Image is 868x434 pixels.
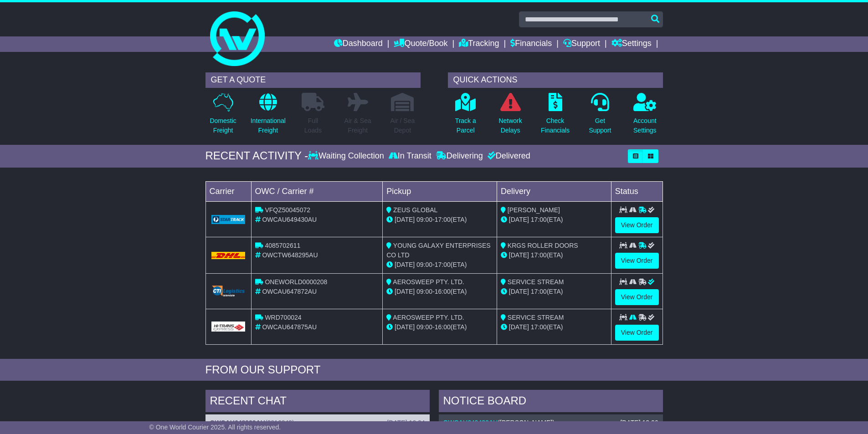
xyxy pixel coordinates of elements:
[620,419,658,427] div: [DATE] 13:26
[386,215,493,225] div: - (ETA)
[508,278,564,286] span: SERVICE STREAM
[210,419,425,427] div: ( )
[615,325,659,341] a: View Order
[395,216,415,223] span: [DATE]
[615,217,659,233] a: View Order
[531,251,547,259] span: 17:00
[395,288,415,295] span: [DATE]
[395,261,415,268] span: [DATE]
[205,149,308,163] div: RECENT ACTIVITY -
[443,419,498,426] a: OWCAU649430AU
[394,36,447,52] a: Quote/Book
[250,92,286,140] a: InternationalFreight
[588,92,611,140] a: GetSupport
[497,181,611,201] td: Delivery
[498,116,522,135] p: Network Delays
[205,363,663,377] div: FROM OUR SUPPORT
[262,251,318,259] span: OWCTW648295AU
[541,116,570,135] p: Check Financials
[386,242,490,259] span: YOUNG GALAXY ENTERPRISES CO LTD
[508,206,560,214] span: [PERSON_NAME]
[633,92,657,140] a: AccountSettings
[205,181,251,201] td: Carrier
[531,288,547,295] span: 17:00
[435,323,451,331] span: 16:00
[205,72,421,88] div: GET A QUOTE
[210,419,265,426] a: OWCAU648923AU
[416,323,432,331] span: 09:00
[211,286,246,296] img: GetCarrierServiceLogo
[211,252,246,259] img: DHL.png
[251,116,286,135] p: International Freight
[344,116,371,135] p: Air & Sea Freight
[508,242,578,249] span: KRGS ROLLER DOORS
[265,206,310,214] span: VFQZ50045072
[386,260,493,270] div: - (ETA)
[416,261,432,268] span: 09:00
[509,288,529,295] span: [DATE]
[308,151,386,161] div: Waiting Collection
[615,253,659,269] a: View Order
[386,151,434,161] div: In Transit
[211,322,246,332] img: GetCarrierServiceLogo
[501,287,607,296] div: (ETA)
[393,314,464,321] span: AEROSWEEP PTY. LTD.
[262,288,317,295] span: OWCAU647872AU
[265,242,300,249] span: 4085702611
[435,261,451,268] span: 17:00
[508,314,564,321] span: SERVICE STREAM
[387,419,425,427] div: [DATE] 16:04
[500,419,552,426] span: [PERSON_NAME]
[416,288,432,295] span: 09:00
[267,419,293,426] span: 2016049
[448,72,663,88] div: QUICK ACTIONS
[501,322,607,332] div: (ETA)
[509,251,529,259] span: [DATE]
[589,116,611,135] p: Get Support
[434,151,485,161] div: Delivering
[455,92,477,140] a: Track aParcel
[209,92,236,140] a: DomesticFreight
[386,322,493,332] div: - (ETA)
[386,287,493,296] div: - (ETA)
[540,92,570,140] a: CheckFinancials
[443,419,658,427] div: ( )
[390,116,415,135] p: Air / Sea Depot
[334,36,383,52] a: Dashboard
[485,151,530,161] div: Delivered
[615,289,659,305] a: View Order
[563,36,600,52] a: Support
[251,181,383,201] td: OWC / Carrier #
[302,116,324,135] p: Full Loads
[265,278,327,286] span: ONEWORLD0000208
[501,250,607,260] div: (ETA)
[262,216,317,223] span: OWCAU649430AU
[393,206,437,214] span: ZEUS GLOBAL
[149,424,281,431] span: © One World Courier 2025. All rights reserved.
[383,181,497,201] td: Pickup
[262,323,317,331] span: OWCAU647875AU
[416,216,432,223] span: 09:00
[510,36,552,52] a: Financials
[531,216,547,223] span: 17:00
[435,216,451,223] span: 17:00
[501,215,607,225] div: (ETA)
[509,216,529,223] span: [DATE]
[211,215,246,224] img: GetCarrierServiceLogo
[439,390,663,414] div: NOTICE BOARD
[459,36,499,52] a: Tracking
[435,288,451,295] span: 16:00
[210,116,236,135] p: Domestic Freight
[509,323,529,331] span: [DATE]
[611,181,663,201] td: Status
[611,36,652,52] a: Settings
[395,323,415,331] span: [DATE]
[531,323,547,331] span: 17:00
[633,116,657,135] p: Account Settings
[455,116,476,135] p: Track a Parcel
[205,390,430,414] div: RECENT CHAT
[265,314,301,321] span: WRD700024
[498,92,522,140] a: NetworkDelays
[393,278,464,286] span: AEROSWEEP PTY. LTD.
